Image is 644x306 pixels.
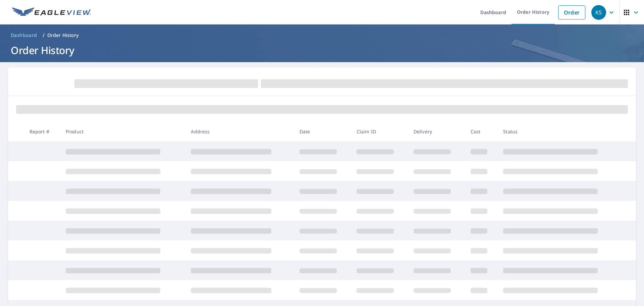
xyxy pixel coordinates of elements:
[408,122,465,141] th: Delivery
[8,30,636,41] nav: breadcrumb
[47,32,79,39] p: Order History
[558,5,585,19] a: Order
[465,122,498,141] th: Cost
[185,122,294,141] th: Address
[11,32,37,39] span: Dashboard
[591,5,606,20] div: KS
[8,43,636,57] h1: Order History
[8,30,40,41] a: Dashboard
[351,122,408,141] th: Claim ID
[498,122,623,141] th: Status
[24,122,60,141] th: Report #
[12,7,91,17] img: EV Logo
[43,31,45,39] li: /
[294,122,351,141] th: Date
[60,122,185,141] th: Product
